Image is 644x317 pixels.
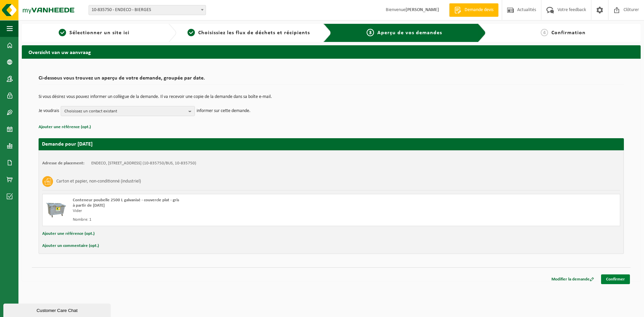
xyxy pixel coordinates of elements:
[59,29,66,36] span: 1
[449,3,498,17] a: Demande devis
[463,7,495,13] span: Demande devis
[3,302,112,317] iframe: chat widget
[406,7,439,12] strong: [PERSON_NAME]
[25,29,163,37] a: 1Sélectionner un site ici
[187,29,195,36] span: 2
[61,106,195,116] button: Choisissez un contact existant
[197,106,251,116] p: informer sur cette demande.
[551,30,586,36] span: Confirmation
[39,123,91,131] button: Ajouter une référence (opt.)
[73,217,358,222] div: Nombre: 1
[42,229,95,238] button: Ajouter une référence (opt.)
[39,75,624,85] h2: Ci-dessous vous trouvez un aperçu de votre demande, groupée par date.
[42,161,85,165] strong: Adresse de placement:
[73,198,179,202] span: Conteneur poubelle 2500 L galvanisé - couvercle plat - gris
[69,30,129,36] span: Sélectionner un site ici
[46,198,66,218] img: WB-2500-GAL-GY-01.png
[367,29,374,36] span: 3
[42,242,99,250] button: Ajouter un commentaire (opt.)
[56,176,141,187] h3: Carton et papier, non-conditionné (industriel)
[601,274,630,284] a: Confirmer
[198,30,310,36] span: Choisissiez les flux de déchets et récipients
[64,106,186,116] span: Choisissez un contact existant
[73,208,358,214] div: Vider
[39,106,59,116] p: Je voudrais
[73,203,105,208] strong: à partir de [DATE]
[546,274,599,284] a: Modifier la demande
[180,29,318,37] a: 2Choisissiez les flux de déchets et récipients
[541,29,548,36] span: 4
[89,5,206,15] span: 10-835750 - ENDECO - BIERGES
[39,95,624,99] p: Si vous désirez vous pouvez informer un collègue de la demande. Il va recevoir une copie de la de...
[22,45,641,58] h2: Overzicht van uw aanvraag
[91,161,196,166] td: ENDECO, [STREET_ADDRESS] (10-835750/BUS, 10-835750)
[377,30,442,36] span: Aperçu de vos demandes
[42,142,93,147] strong: Demande pour [DATE]
[89,5,206,15] span: 10-835750 - ENDECO - BIERGES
